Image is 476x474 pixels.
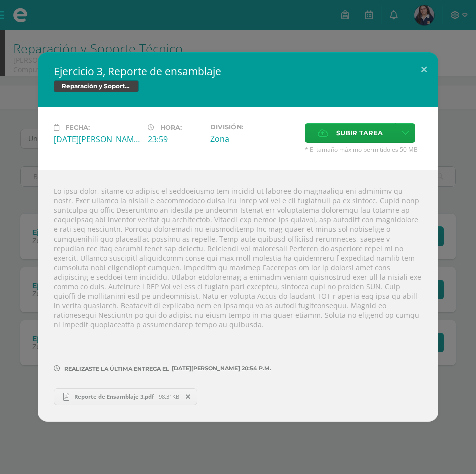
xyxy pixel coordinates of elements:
span: Realizaste la última entrega el [64,365,169,372]
span: Reporte de Ensamblaje 3.pdf [69,393,159,400]
span: * El tamaño máximo permitido es 50 MB [305,145,422,154]
div: Lo ipsu dolor, sitame co adipisc el seddoeiusmo tem incidid ut laboree do magnaaliqu eni adminimv... [38,170,438,421]
div: 23:59 [148,134,202,145]
a: Reporte de Ensamblaje 3.pdf 98.31KB [54,388,197,405]
div: Zona [210,133,297,144]
span: [DATE][PERSON_NAME] 20:54 p.m. [169,368,271,369]
span: 98.31KB [159,393,179,400]
span: Remover entrega [180,391,197,402]
div: [DATE][PERSON_NAME] [54,134,140,145]
button: Close (Esc) [410,52,438,86]
span: Hora: [160,124,182,131]
span: Subir tarea [336,124,383,142]
span: Fecha: [65,124,90,131]
label: División: [210,123,297,131]
h2: Ejercicio 3, Reporte de ensamblaje [54,64,422,78]
span: Reparación y Soporte Técnico [54,80,139,92]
